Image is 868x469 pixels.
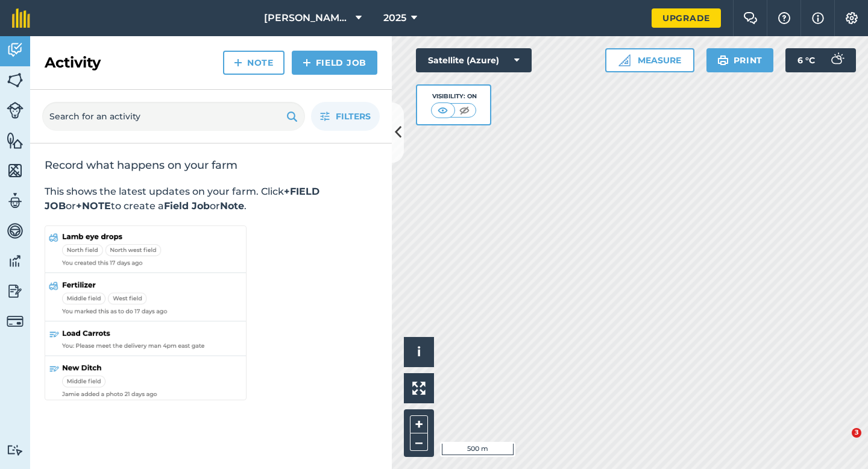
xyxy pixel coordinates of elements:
[825,48,849,72] img: svg+xml;base64,PD94bWwgdmVyc2lvbj0iMS4wIiBlbmNvZGluZz0idXRmLTgiPz4KPCEtLSBHZW5lcmF0b3I6IEFkb2JlIE...
[417,344,421,359] span: i
[286,109,298,124] img: svg+xml;base64,PHN2ZyB4bWxucz0iaHR0cDovL3d3dy53My5vcmcvMjAwMC9zdmciIHdpZHRoPSIxOSIgaGVpZ2h0PSIyNC...
[410,433,428,451] button: –
[777,12,791,24] img: A question mark icon
[812,11,824,25] img: svg+xml;base64,PHN2ZyB4bWxucz0iaHR0cDovL3d3dy53My5vcmcvMjAwMC9zdmciIHdpZHRoPSIxNyIgaGVpZ2h0PSIxNy...
[292,51,377,75] a: Field Job
[7,131,24,150] img: svg+xml;base64,PHN2ZyB4bWxucz0iaHR0cDovL3d3dy53My5vcmcvMjAwMC9zdmciIHdpZHRoPSI1NiIgaGVpZ2h0PSI2MC...
[45,184,377,213] p: This shows the latest updates on your farm. Click or to create a or .
[7,192,24,210] img: svg+xml;base64,PD94bWwgdmVyc2lvbj0iMS4wIiBlbmNvZGluZz0idXRmLTgiPz4KPCEtLSBHZW5lcmF0b3I6IEFkb2JlIE...
[7,41,24,59] img: svg+xml;base64,PD94bWwgdmVyc2lvbj0iMS4wIiBlbmNvZGluZz0idXRmLTgiPz4KPCEtLSBHZW5lcmF0b3I6IEFkb2JlIE...
[45,53,101,72] h2: Activity
[852,428,861,438] span: 3
[264,11,351,25] span: [PERSON_NAME] & Sons LTD
[431,92,477,101] div: Visibility: On
[652,8,721,28] a: Upgrade
[827,428,856,457] iframe: Intercom live chat
[618,54,631,66] img: Ruler icon
[416,48,532,72] button: Satellite (Azure)
[410,415,428,433] button: +
[743,12,758,24] img: Two speech bubbles overlapping with the left bubble in the forefront
[336,110,371,123] span: Filters
[12,8,30,28] img: fieldmargin Logo
[311,102,380,131] button: Filters
[717,53,729,68] img: svg+xml;base64,PHN2ZyB4bWxucz0iaHR0cDovL3d3dy53My5vcmcvMjAwMC9zdmciIHdpZHRoPSIxOSIgaGVpZ2h0PSIyNC...
[605,48,694,72] button: Measure
[7,252,24,270] img: svg+xml;base64,PD94bWwgdmVyc2lvbj0iMS4wIiBlbmNvZGluZz0idXRmLTgiPz4KPCEtLSBHZW5lcmF0b3I6IEFkb2JlIE...
[7,282,24,300] img: svg+xml;base64,PD94bWwgdmVyc2lvbj0iMS4wIiBlbmNvZGluZz0idXRmLTgiPz4KPCEtLSBHZW5lcmF0b3I6IEFkb2JlIE...
[404,337,434,367] button: i
[234,55,242,70] img: svg+xml;base64,PHN2ZyB4bWxucz0iaHR0cDovL3d3dy53My5vcmcvMjAwMC9zdmciIHdpZHRoPSIxNCIgaGVpZ2h0PSIyNC...
[7,222,24,240] img: svg+xml;base64,PD94bWwgdmVyc2lvbj0iMS4wIiBlbmNvZGluZz0idXRmLTgiPz4KPCEtLSBHZW5lcmF0b3I6IEFkb2JlIE...
[844,12,859,24] img: A cog icon
[7,71,24,89] img: svg+xml;base64,PHN2ZyB4bWxucz0iaHR0cDovL3d3dy53My5vcmcvMjAwMC9zdmciIHdpZHRoPSI1NiIgaGVpZ2h0PSI2MC...
[457,104,472,116] img: svg+xml;base64,PHN2ZyB4bWxucz0iaHR0cDovL3d3dy53My5vcmcvMjAwMC9zdmciIHdpZHRoPSI1MCIgaGVpZ2h0PSI0MC...
[706,48,774,72] button: Print
[435,104,450,116] img: svg+xml;base64,PHN2ZyB4bWxucz0iaHR0cDovL3d3dy53My5vcmcvMjAwMC9zdmciIHdpZHRoPSI1MCIgaGVpZ2h0PSI0MC...
[42,102,305,131] input: Search for an activity
[7,313,24,330] img: svg+xml;base64,PD94bWwgdmVyc2lvbj0iMS4wIiBlbmNvZGluZz0idXRmLTgiPz4KPCEtLSBHZW5lcmF0b3I6IEFkb2JlIE...
[412,382,426,395] img: Four arrows, one pointing top left, one top right, one bottom right and the last bottom left
[303,55,311,70] img: svg+xml;base64,PHN2ZyB4bWxucz0iaHR0cDovL3d3dy53My5vcmcvMjAwMC9zdmciIHdpZHRoPSIxNCIgaGVpZ2h0PSIyNC...
[7,162,24,180] img: svg+xml;base64,PHN2ZyB4bWxucz0iaHR0cDovL3d3dy53My5vcmcvMjAwMC9zdmciIHdpZHRoPSI1NiIgaGVpZ2h0PSI2MC...
[223,51,285,75] a: Note
[797,48,815,72] span: 6 ° C
[45,158,377,172] h2: Record what happens on your farm
[220,200,244,212] strong: Note
[785,48,856,72] button: 6 °C
[383,11,406,25] span: 2025
[76,200,111,212] strong: +NOTE
[7,444,24,456] img: svg+xml;base64,PD94bWwgdmVyc2lvbj0iMS4wIiBlbmNvZGluZz0idXRmLTgiPz4KPCEtLSBHZW5lcmF0b3I6IEFkb2JlIE...
[7,102,24,119] img: svg+xml;base64,PD94bWwgdmVyc2lvbj0iMS4wIiBlbmNvZGluZz0idXRmLTgiPz4KPCEtLSBHZW5lcmF0b3I6IEFkb2JlIE...
[164,200,210,212] strong: Field Job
